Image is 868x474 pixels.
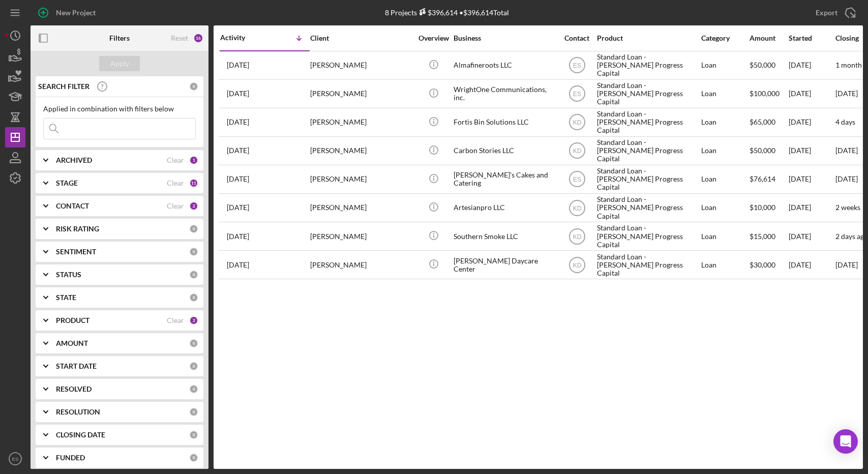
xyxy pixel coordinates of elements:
div: [DATE] [789,194,834,221]
div: [PERSON_NAME] Daycare Center [454,251,555,278]
div: Loan [701,109,749,136]
div: 0 [189,430,198,439]
div: Open Intercom Messenger [833,429,858,454]
b: STATUS [56,271,81,279]
div: [PERSON_NAME] [310,251,412,278]
time: [DATE] [835,89,858,98]
div: Loan [701,194,749,221]
div: Amount [750,34,788,42]
b: RESOLUTION [56,408,100,416]
div: Almafineroots LLC [454,52,555,79]
div: 0 [189,270,198,279]
text: ES [573,62,581,69]
div: Reset [171,34,188,42]
div: Clear [167,316,184,324]
span: $30,000 [750,260,775,269]
time: 2025-09-22 15:58 [227,90,249,98]
b: CONTACT [56,202,89,210]
time: 2025-09-22 11:23 [227,118,249,126]
b: STATE [56,293,76,302]
div: [DATE] [789,109,834,136]
time: 2 weeks [835,203,860,212]
div: [PERSON_NAME]'s Cakes and Catering [454,166,555,193]
div: [PERSON_NAME] [310,223,412,250]
text: ES [573,176,581,183]
div: Export [816,3,837,23]
div: 2 [189,316,198,325]
div: Apply [110,56,129,71]
b: SEARCH FILTER [38,82,89,91]
button: Apply [99,56,140,71]
div: [PERSON_NAME] [310,80,412,107]
div: [PERSON_NAME] [310,166,412,193]
button: Export [805,3,863,23]
time: [DATE] [835,174,858,183]
div: Clear [167,156,184,164]
span: $50,000 [750,61,775,69]
text: KD [573,147,581,155]
b: RESOLVED [56,385,92,393]
b: PRODUCT [56,316,89,324]
div: 0 [189,224,198,233]
div: Standard Loan - [PERSON_NAME] Progress Capital [597,137,699,164]
span: $76,614 [750,174,775,183]
b: Filters [109,34,130,42]
div: Standard Loan - [PERSON_NAME] Progress Capital [597,251,699,278]
div: Category [701,34,749,42]
span: $65,000 [750,117,775,126]
div: Standard Loan - [PERSON_NAME] Progress Capital [597,194,699,221]
span: $50,000 [750,146,775,155]
div: Carbon Stories LLC [454,137,555,164]
div: Southern Smoke LLC [454,223,555,250]
div: [PERSON_NAME] [310,137,412,164]
div: Product [597,34,699,42]
text: ES [12,456,19,462]
button: ES [5,449,25,469]
div: 0 [189,339,198,348]
div: 0 [189,384,198,394]
div: New Project [56,3,96,23]
div: 0 [189,82,198,91]
time: 2025-09-17 15:37 [227,203,249,212]
span: $100,000 [750,89,780,98]
div: $396,614 [417,8,458,17]
div: Applied in combination with filters below [43,105,196,113]
time: 2025-09-18 12:30 [227,175,249,183]
div: Artesianpro LLC [454,194,555,221]
b: CLOSING DATE [56,431,105,439]
div: 16 [193,33,203,43]
div: WrightOne Communications, inc. [454,80,555,107]
div: Standard Loan - [PERSON_NAME] Progress Capital [597,52,699,79]
div: Contact [558,34,596,42]
div: 1 [189,156,198,165]
time: [DATE] [835,146,858,155]
div: 0 [189,407,198,417]
div: Standard Loan - [PERSON_NAME] Progress Capital [597,80,699,107]
div: Loan [701,251,749,278]
time: [DATE] [835,260,858,269]
div: [PERSON_NAME] [310,194,412,221]
text: ES [573,91,581,98]
div: [PERSON_NAME] [310,109,412,136]
time: 4 days [835,117,855,126]
b: RISK RATING [56,225,99,233]
time: 2025-08-20 13:53 [227,232,249,241]
b: SENTIMENT [56,248,96,256]
div: 2 [189,201,198,211]
div: Loan [701,137,749,164]
span: $10,000 [750,203,775,212]
b: AMOUNT [56,339,88,347]
text: KD [573,233,581,240]
div: Loan [701,80,749,107]
time: 1 month [835,61,862,69]
div: 8 Projects • $396,614 Total [385,8,509,17]
div: 0 [189,362,198,371]
div: 0 [189,453,198,462]
div: [DATE] [789,251,834,278]
div: Activity [220,34,265,42]
text: KD [573,261,581,269]
time: 2025-10-03 18:58 [227,61,249,69]
div: [DATE] [789,166,834,193]
b: FUNDED [56,454,85,462]
div: 0 [189,247,198,256]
